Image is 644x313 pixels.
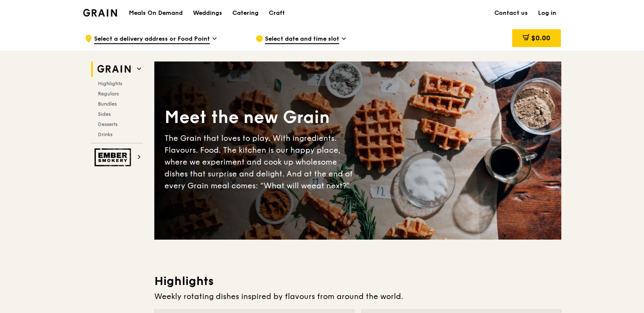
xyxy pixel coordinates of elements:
div: The Grain that loves to play. With ingredients. Flavours. Food. The kitchen is our happy place, w... [164,132,358,192]
span: $0.00 [531,34,550,42]
img: Grain [83,9,117,17]
span: Select a delivery address or Food Point [94,35,210,44]
a: Craft [264,0,290,26]
span: Regulars [98,91,119,97]
a: Catering [227,0,264,26]
img: Ember Smokery web logo [95,148,134,166]
a: Log in [533,0,561,26]
a: Weddings [188,0,227,26]
h1: Meals On Demand [129,9,183,17]
div: Craft [269,0,285,26]
span: Desserts [98,121,117,127]
span: Bundles [98,101,117,107]
h3: Highlights [154,274,561,289]
div: Weddings [193,0,222,26]
span: eat next?” [312,181,350,190]
span: Highlights [98,81,122,87]
span: Drinks [98,131,112,137]
div: Weekly rotating dishes inspired by flavours from around the world. [154,291,561,302]
a: Contact us [489,0,533,26]
div: Catering [232,0,259,26]
div: Meet the new Grain [164,106,358,129]
span: Sides [98,111,111,117]
img: Grain web logo [95,61,134,77]
span: Select date and time slot [265,35,339,44]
